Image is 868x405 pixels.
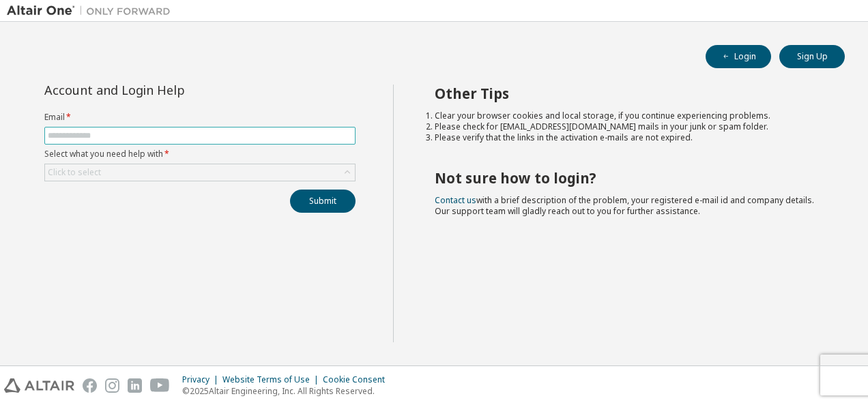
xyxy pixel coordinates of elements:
[435,132,821,143] li: Please verify that the links in the activation e-mails are not expired.
[150,378,170,393] img: youtube.svg
[44,85,293,95] div: Account and Login Help
[435,194,476,206] a: Contact us
[4,378,74,393] img: altair_logo.svg
[222,374,323,385] div: Website Terms of Use
[44,149,356,160] label: Select what you need help with
[105,378,119,393] img: instagram.svg
[182,374,222,385] div: Privacy
[48,167,101,178] div: Click to select
[83,378,97,393] img: facebook.svg
[45,164,355,181] div: Click to select
[779,45,845,68] button: Sign Up
[128,378,142,393] img: linkedin.svg
[435,110,821,121] li: Clear your browser cookies and local storage, if you continue experiencing problems.
[435,121,821,132] li: Please check for [EMAIL_ADDRESS][DOMAIN_NAME] mails in your junk or spam folder.
[7,4,177,18] img: Altair One
[435,169,821,187] h2: Not sure how to login?
[182,385,393,397] p: © 2025 Altair Engineering, Inc. All Rights Reserved.
[44,112,356,123] label: Email
[435,194,814,217] span: with a brief description of the problem, your registered e-mail id and company details. Our suppo...
[323,374,393,385] div: Cookie Consent
[706,45,771,68] button: Login
[435,85,821,102] h2: Other Tips
[290,190,356,213] button: Submit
